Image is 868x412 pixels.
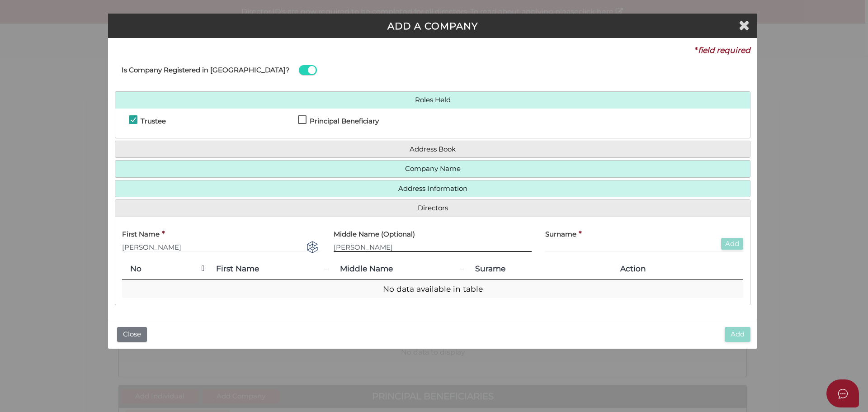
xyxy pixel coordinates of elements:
[334,231,415,238] h4: Middle Name (Optional)
[122,279,743,298] td: No data available in table
[122,204,743,212] a: Directors
[122,165,743,173] a: Company Name
[122,231,160,238] h4: First Name
[826,379,859,407] button: Open asap
[122,259,208,279] th: No: activate to sort column descending
[122,146,743,153] a: Address Book
[467,259,612,279] th: Surame
[117,327,147,342] button: Close
[545,231,576,238] h4: Surname
[208,259,332,279] th: First Name: activate to sort column ascending
[612,259,743,279] th: Action
[725,327,750,342] button: Add
[721,238,743,250] button: Add
[122,185,743,193] a: Address Information
[332,259,467,279] th: Middle Name: activate to sort column ascending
